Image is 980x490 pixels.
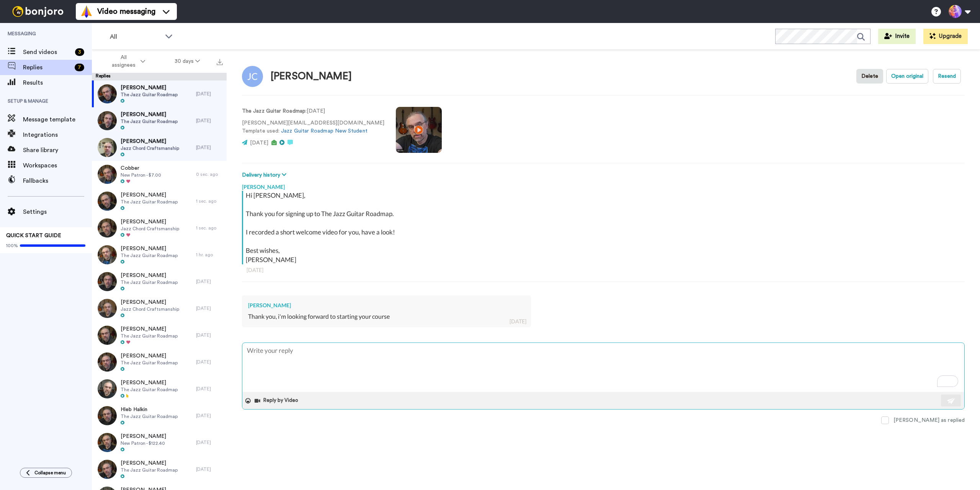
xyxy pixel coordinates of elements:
button: Upgrade [923,29,968,44]
div: [PERSON_NAME] [248,302,525,309]
span: The Jazz Guitar Roadmap [121,387,178,393]
span: The Jazz Guitar Roadmap [121,199,178,205]
a: CobberNew Patron - $7.000 sec. ago [92,161,227,188]
div: 0 sec. ago [196,171,223,177]
img: 56eebb17-5324-42d6-bb5c-a64a3c70b6e0-thumb.jpg [98,460,117,479]
img: vm-color.svg [80,5,93,18]
div: Thank you, i'm looking forward to starting your course [248,312,525,321]
button: Delete [856,69,883,84]
img: 37ed7351-046a-4a6d-88a0-1976391a0321-thumb.jpg [98,111,117,130]
span: 100% [6,243,18,249]
span: [PERSON_NAME] [121,191,178,199]
span: Integrations [23,130,92,139]
span: [DATE] [250,140,268,146]
span: [PERSON_NAME] [121,379,178,387]
span: [PERSON_NAME] [121,245,178,252]
span: Jazz Chord Craftsmanship [121,226,179,232]
span: [PERSON_NAME] [121,218,179,226]
img: b2ff2320-be23-4993-84eb-2218b79f0de8-thumb.jpg [98,192,117,211]
span: Jazz Chord Craftsmanship [121,145,179,151]
span: The Jazz Guitar Roadmap [121,467,178,473]
img: b3c4a39c-870a-43ab-9474-25f4bf659dcb-thumb.jpg [98,433,117,452]
a: [PERSON_NAME]The Jazz Guitar Roadmap[DATE] [92,107,227,134]
button: 30 days [160,54,215,68]
span: [PERSON_NAME] [121,325,178,333]
img: 7c5c3136-0f25-4a92-a3dd-4ba912fa51d8-thumb.jpg [98,379,117,398]
span: [PERSON_NAME] [121,298,179,306]
span: The Jazz Guitar Roadmap [121,360,178,366]
div: [DATE] [196,279,223,285]
div: [DATE] [196,144,223,151]
a: [PERSON_NAME]The Jazz Guitar Roadmap[DATE] [92,456,227,483]
img: e76b2266-4fc7-4f9b-9466-43696feff6e4-thumb.jpg [98,352,117,372]
a: [PERSON_NAME]Jazz Chord Craftsmanship[DATE] [92,134,227,161]
div: [DATE] [247,266,960,274]
span: Cobber [121,164,161,172]
span: [PERSON_NAME] [121,272,178,279]
button: Collapse menu [20,468,72,478]
button: Open original [886,69,928,84]
p: : [DATE] [242,107,384,115]
span: The Jazz Guitar Roadmap [121,252,178,259]
div: 7 [75,64,84,71]
a: [PERSON_NAME]Jazz Chord Craftsmanship1 sec. ago [92,215,227,241]
span: [PERSON_NAME] [121,111,178,118]
div: [DATE] [196,359,223,365]
span: [PERSON_NAME] [121,459,178,467]
button: Reply by Video [254,395,301,406]
span: Results [23,78,92,87]
a: [PERSON_NAME]The Jazz Guitar Roadmap[DATE] [92,268,227,295]
div: [DATE] [196,332,223,338]
div: 3 [75,48,84,56]
img: a33b8e55-0afb-4d51-81e3-08624bc0e8b5-thumb.jpg [98,326,117,345]
div: [DATE] [196,118,223,124]
button: Export all results that match these filters now. [214,56,225,67]
span: Collapse menu [34,470,66,476]
span: QUICK START GUIDE [6,233,61,238]
a: [PERSON_NAME]The Jazz Guitar Roadmap1 hr. ago [92,241,227,268]
div: [DATE] [196,305,223,311]
img: 5a8ef036-00a4-4a89-980d-26a29d5365bf-thumb.jpg [98,299,117,318]
span: The Jazz Guitar Roadmap [121,118,178,125]
span: Message template [23,115,92,124]
button: Invite [878,29,916,44]
span: All assignees [108,54,139,69]
a: [PERSON_NAME]The Jazz Guitar Roadmap[DATE] [92,349,227,375]
span: [PERSON_NAME] [121,433,166,440]
img: 2982bf77-2b24-4f70-985a-e896974a0aa8-thumb.jpg [98,218,117,238]
textarea: To enrich screen reader interactions, please activate Accessibility in Grammarly extension settings [242,343,964,392]
img: 2d0beb8f-0e53-493f-b0e4-aa554478d653-thumb.jpg [98,406,117,425]
div: Replies [92,73,227,80]
div: [PERSON_NAME] [271,71,352,82]
span: Video messaging [97,6,155,17]
span: [PERSON_NAME] [121,84,178,92]
span: New Patron - $7.00 [121,172,161,178]
div: [PERSON_NAME] [242,179,965,191]
img: 9934fd9d-9db8-4b28-a1d3-3ef1a2a7ec3c-thumb.jpg [98,138,117,157]
span: The Jazz Guitar Roadmap [121,333,178,339]
span: Hleb Halkin [121,406,178,413]
button: All assignees [93,51,160,72]
img: send-white.svg [947,398,955,404]
span: New Patron - $122.40 [121,440,166,446]
img: export.svg [217,59,223,65]
img: 18f863d6-9513-46c2-8d98-7a107483db75-thumb.jpg [98,272,117,291]
span: All [110,32,161,41]
div: [DATE] [196,386,223,392]
a: [PERSON_NAME]Jazz Chord Craftsmanship[DATE] [92,295,227,322]
div: Hi [PERSON_NAME], Thank you for signing up to The Jazz Guitar Roadmap. I recorded a short welcome... [246,191,963,264]
div: 1 sec. ago [196,198,223,204]
button: Resend [933,69,961,84]
a: Jazz Guitar Roadmap New Student [281,128,367,134]
span: The Jazz Guitar Roadmap [121,413,178,420]
a: Hleb HalkinThe Jazz Guitar Roadmap[DATE] [92,402,227,429]
span: Workspaces [23,161,92,170]
div: [PERSON_NAME] as replied [893,416,965,424]
div: [DATE] [510,318,526,325]
span: Send videos [23,48,72,57]
span: Replies [23,63,72,72]
div: 1 hr. ago [196,252,223,258]
img: bj-logo-header-white.svg [9,6,67,17]
span: Share library [23,146,92,155]
strong: The Jazz Guitar Roadmap [242,108,305,114]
